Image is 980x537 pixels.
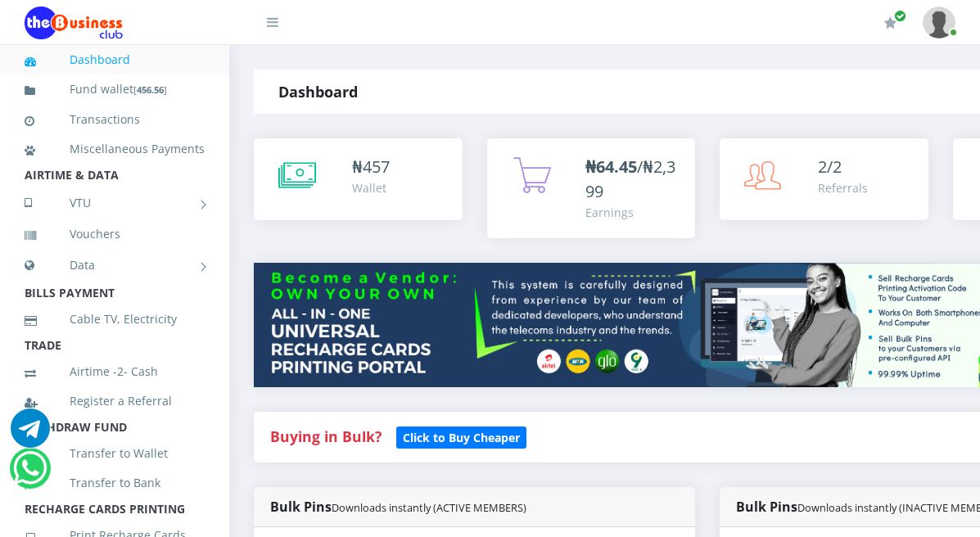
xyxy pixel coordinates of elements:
a: Cable TV, Electricity [25,300,205,338]
a: Vouchers [25,215,205,253]
a: VTU [25,183,205,223]
b: Click to Buy Cheaper [403,430,520,445]
span: 2/2 [818,156,842,178]
i: Renew/Upgrade Subscription [884,16,896,29]
strong: Dashboard [278,82,358,102]
a: Fund wallet[456.56] [25,70,205,109]
b: ₦64.45 [585,156,637,178]
small: [ ] [133,83,167,96]
span: /₦2,399 [585,156,675,202]
div: Referrals [818,179,868,196]
img: User [923,7,955,38]
a: Click to Buy Cheaper [396,426,526,446]
a: Miscellaneous Payments [25,130,205,168]
span: 457 [363,156,390,178]
a: Transfer to Bank [25,464,205,502]
a: Transactions [25,101,205,138]
strong: Bulk Pins [270,498,526,516]
strong: Buying in Bulk? [270,426,382,446]
a: Chat for support [11,421,50,448]
b: 456.56 [137,83,164,96]
div: ₦ [352,155,390,179]
small: Downloads instantly (ACTIVE MEMBERS) [332,500,526,515]
a: Register a Referral [25,382,205,420]
a: Airtime -2- Cash [25,353,205,390]
a: ₦457 Wallet [254,138,463,220]
a: ₦64.45/₦2,399 Earnings [487,138,696,238]
a: Dashboard [25,41,205,79]
a: Transfer to Wallet [25,435,205,472]
img: Logo [25,7,123,39]
span: Renew/Upgrade Subscription [894,10,906,22]
a: Data [25,245,205,286]
a: Chat for support [13,461,47,488]
div: Earnings [585,204,680,221]
div: Wallet [352,179,390,196]
a: 2/2 Referrals [720,138,928,220]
